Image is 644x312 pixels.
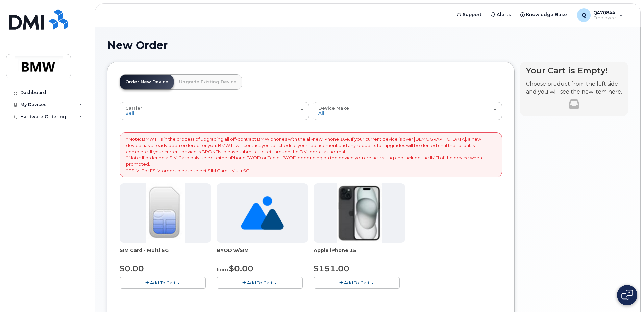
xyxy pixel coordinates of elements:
[318,105,349,111] span: Device Make
[217,247,308,260] div: BYOD w/SIM
[344,280,370,285] span: Add To Cart
[125,110,134,116] span: Bell
[217,267,228,273] small: from
[120,102,309,120] button: Carrier Bell
[150,280,176,285] span: Add To Cart
[120,247,211,260] div: SIM Card - Multi 5G
[621,290,633,301] img: Open chat
[120,75,174,89] a: Order New Device
[120,277,206,289] button: Add To Cart
[314,277,400,289] button: Add To Cart
[314,247,405,260] div: Apple iPhone 15
[314,264,349,274] span: $151.00
[107,39,628,51] h1: New Order
[125,105,142,111] span: Carrier
[337,183,382,243] img: iphone15.jpg
[229,264,253,274] span: $0.00
[526,66,622,75] h4: Your Cart is Empty!
[174,75,242,89] a: Upgrade Existing Device
[313,102,502,120] button: Device Make All
[318,110,324,116] span: All
[120,264,144,274] span: $0.00
[217,277,303,289] button: Add To Cart
[126,136,496,174] p: * Note: BMW IT is in the process of upgrading all off-contract BMW phones with the all-new iPhone...
[146,183,184,243] img: 00D627D4-43E9-49B7-A367-2C99342E128C.jpg
[241,183,284,243] img: no_image_found-2caef05468ed5679b831cfe6fc140e25e0c280774317ffc20a367ab7fd17291e.png
[247,280,273,285] span: Add To Cart
[526,80,622,96] p: Choose product from the left side and you will see the new item here.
